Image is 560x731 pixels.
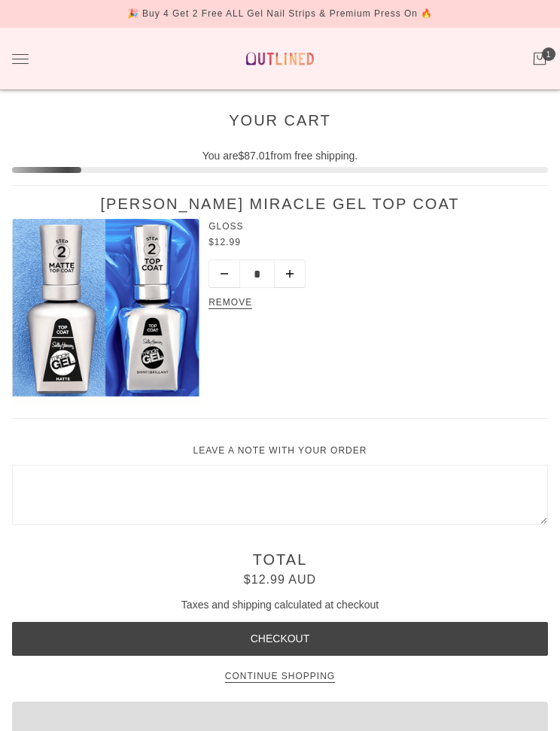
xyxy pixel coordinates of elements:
div: You are from free shipping. [12,148,548,170]
a: Outlined [241,40,319,77]
h2: Your Cart [12,111,548,129]
span: Remove [205,295,255,312]
a: Continue shopping [225,672,335,683]
button: Minus [208,259,240,288]
div: 🎉 Buy 4 Get 2 Free ALL Gel Nail Strips & Premium Press On 🔥 [127,6,434,22]
button: Plus [274,259,306,288]
a: Sally Hansen Miracle Gel Top Coat [12,219,199,406]
button: Checkout [12,622,548,656]
label: Leave a note with your order [12,443,548,465]
div: Total [12,551,548,575]
span: $12.99 AUD [244,573,316,586]
a: Cart [531,50,548,67]
span: $12.99 [208,237,241,247]
div: Taxes and shipping calculated at checkout [12,597,548,625]
a: Gloss [208,221,243,232]
button: Toggle drawer [12,54,29,64]
span: $87.01 [238,150,270,162]
a: [PERSON_NAME] Miracle Gel Top Coat [101,196,460,212]
img: Sally Hansen Miracle Gel Top Coat-Accessories-Outlined [12,219,199,406]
